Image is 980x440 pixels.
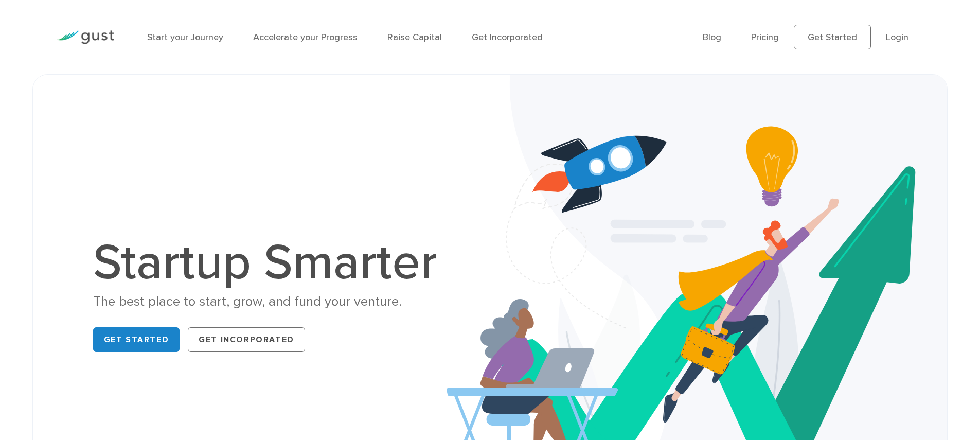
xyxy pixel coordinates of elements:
a: Pricing [751,32,779,43]
a: Get Incorporated [472,32,543,43]
a: Get Started [93,327,180,352]
a: Login [886,32,908,43]
h1: Startup Smarter [93,238,448,288]
a: Get Started [794,25,871,49]
a: Get Incorporated [188,327,305,352]
a: Raise Capital [387,32,442,43]
a: Blog [703,32,721,43]
div: The best place to start, grow, and fund your venture. [93,293,448,311]
a: Start your Journey [147,32,223,43]
a: Accelerate your Progress [253,32,358,43]
img: Gust Logo [57,30,114,44]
